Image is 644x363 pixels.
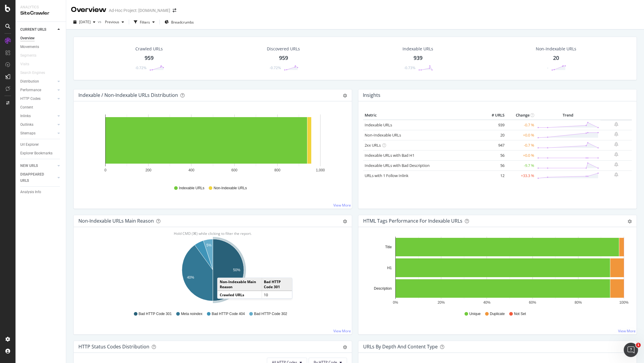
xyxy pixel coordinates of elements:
text: 0% [393,300,398,305]
span: Previous [103,19,119,24]
div: Overview [71,5,106,15]
div: gear [628,219,632,224]
td: -9.7 % [506,160,536,170]
a: URLs with 1 Follow Inlink [365,173,408,178]
a: Content [20,104,62,111]
a: Outlinks [20,122,56,128]
div: Overview [20,35,35,41]
td: 20 [482,130,506,140]
div: Non-Indexable URLs [536,46,576,52]
div: SiteCrawler [20,10,61,17]
span: Bad HTTP Code 301 [139,311,172,317]
div: bell-plus [614,142,618,147]
td: 12 [482,170,506,181]
td: +33.3 % [506,170,536,181]
span: Not Set [514,311,526,317]
text: 60% [529,300,536,305]
div: Indexable URLs [402,46,433,52]
iframe: Intercom live chat [624,343,638,357]
div: Content [20,104,33,111]
text: 0 [104,168,106,172]
div: bell-plus [614,152,618,157]
div: Segments [20,52,36,59]
svg: A chart. [363,237,632,306]
text: 5% [206,243,212,247]
button: Previous [103,17,126,27]
td: Bad HTTP Code 301 [262,278,292,291]
text: Description [374,286,392,291]
a: Inlinks [20,113,56,119]
a: Sitemaps [20,130,56,136]
div: Analysis Info [20,189,41,195]
text: 600 [231,168,237,172]
a: Url Explorer [20,142,62,148]
span: Bad HTTP Code 404 [212,311,245,317]
div: URLs by Depth and Content Type [363,344,438,350]
div: NEW URLS [20,163,38,169]
text: H1 [387,266,392,270]
th: Metric [363,111,482,120]
th: Trend [536,111,600,120]
div: CURRENT URLS [20,27,46,33]
a: Distribution [20,78,56,85]
td: 10 [262,291,292,299]
th: # URLS [482,111,506,120]
div: DISAPPEARED URLS [20,171,50,184]
text: 40% [483,300,490,305]
div: bell-plus [614,162,618,167]
div: 959 [279,54,288,62]
span: Meta noindex [181,311,202,317]
div: 959 [145,54,154,62]
a: View More [618,328,636,333]
div: - [547,65,548,70]
div: Crawled URLs [135,46,163,52]
div: Analytics [20,5,61,10]
div: Ad-Hoc Project: [DOMAIN_NAME] [109,7,170,13]
a: View More [333,328,351,333]
td: 56 [482,150,506,160]
a: Indexable URLs [365,122,392,128]
div: Non-Indexable URLs Main Reason [78,218,154,224]
span: Unique [469,311,481,317]
a: Movements [20,44,62,50]
td: Non-Indexable Main Reason [218,278,262,291]
td: +0.0 % [506,130,536,140]
h4: Insights [363,91,380,99]
div: Explorer Bookmarks [20,150,52,156]
td: -0.7 % [506,120,536,130]
span: Duplicate [490,311,505,317]
div: arrow-right-arrow-left [173,8,176,13]
a: NEW URLS [20,163,56,169]
td: -0.7 % [506,140,536,150]
div: Outlinks [20,122,33,128]
span: vs [98,19,103,24]
div: -0.72% [135,65,146,70]
text: 80% [575,300,582,305]
div: Distribution [20,78,39,85]
div: gear [343,345,347,349]
text: 200 [145,168,151,172]
a: Indexable URLs with Bad Description [365,163,430,168]
a: Non-Indexable URLs [365,132,401,138]
span: Indexable URLs [179,186,204,191]
div: bell-plus [614,172,618,177]
svg: A chart. [78,237,347,306]
div: Filters [140,20,150,25]
text: Title [385,245,392,249]
div: -0.72% [270,65,281,70]
div: Inlinks [20,113,31,119]
a: Performance [20,87,56,93]
div: Visits [20,61,29,67]
a: Search Engines [20,70,51,76]
div: HTML Tags Performance for Indexable URLs [363,218,462,224]
div: bell-plus [614,122,618,127]
div: HTTP Status Codes Distribution [78,344,149,350]
span: 2025 Oct. 1st [79,19,91,24]
div: HTTP Codes [20,96,41,102]
button: [DATE] [71,17,98,27]
a: View More [333,203,351,208]
span: Non-Indexable URLs [213,186,247,191]
text: 1,000 [316,168,325,172]
div: Indexable / Non-Indexable URLs Distribution [78,92,178,98]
